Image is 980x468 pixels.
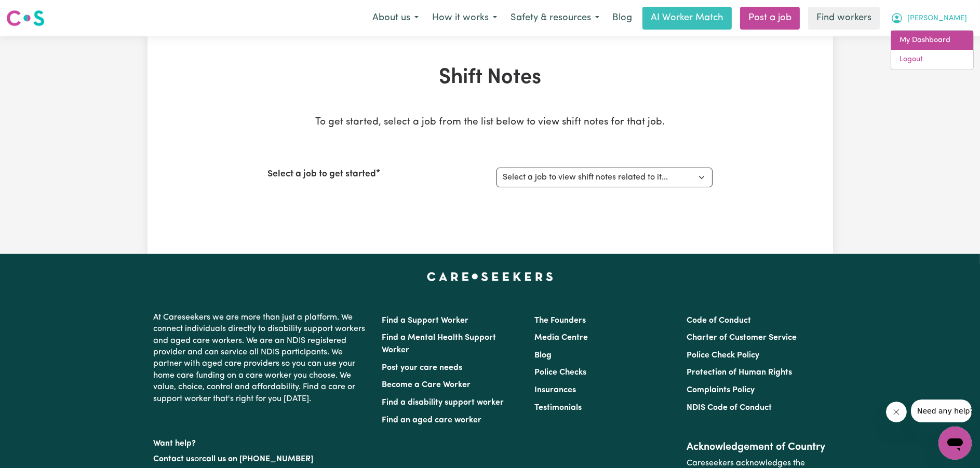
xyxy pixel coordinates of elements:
[534,386,576,394] a: Insurances
[154,455,195,463] a: Contact us
[154,434,370,449] p: Want help?
[606,7,638,30] a: Blog
[891,50,973,70] a: Logout
[382,416,482,424] a: Find an aged care worker
[687,386,755,394] a: Complaints Policy
[687,351,759,360] a: Police Check Policy
[938,426,972,460] iframe: Button to launch messaging window
[534,334,588,342] a: Media Centre
[687,368,792,377] a: Protection of Human Rights
[808,7,880,30] a: Find workers
[687,316,751,325] a: Code of Conduct
[504,7,606,29] button: Safety & resources
[534,404,582,412] a: Testimonials
[382,398,504,407] a: Find a disability support worker
[642,7,732,30] a: AI Worker Match
[534,368,586,377] a: Police Checks
[268,65,713,90] h1: Shift Notes
[687,441,826,453] h2: Acknowledgement of Country
[891,31,973,50] a: My Dashboard
[382,316,469,325] a: Find a Support Worker
[366,7,425,29] button: About us
[687,404,772,412] a: NDIS Code of Conduct
[154,308,370,409] p: At Careseekers we are more than just a platform. We connect individuals directly to disability su...
[884,7,974,29] button: My Account
[740,7,800,30] a: Post a job
[268,115,713,130] p: To get started, select a job from the list below to view shift notes for that job.
[203,455,314,463] a: call us on [PHONE_NUMBER]
[6,7,63,16] span: Need any help?
[534,316,586,325] a: The Founders
[382,334,496,354] a: Find a Mental Health Support Worker
[425,7,504,29] button: How it works
[911,400,972,422] iframe: Message from company
[382,381,471,389] a: Become a Care Worker
[382,364,463,372] a: Post your care needs
[534,351,552,360] a: Blog
[6,9,45,27] img: Careseekers logo
[687,334,797,342] a: Charter of Customer Service
[427,272,553,281] a: Careseekers home page
[886,402,907,422] iframe: Close message
[6,6,45,30] a: Careseekers logo
[907,13,967,24] span: [PERSON_NAME]
[891,30,974,70] div: My Account
[268,168,377,181] label: Select a job to get started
